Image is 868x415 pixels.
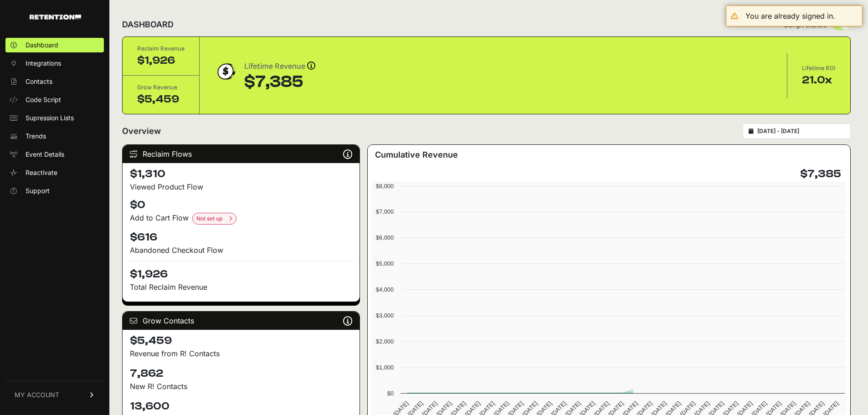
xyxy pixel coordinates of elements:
[137,53,185,68] div: $1,926
[130,198,352,212] h4: $0
[5,38,104,52] a: Dashboard
[30,15,81,20] img: Retention.com
[26,95,61,104] span: Code Script
[130,181,352,192] div: Viewed Product Flow
[5,165,104,180] a: Reactivate
[26,186,50,195] span: Support
[26,77,52,86] span: Contacts
[130,167,352,181] h4: $1,310
[130,212,352,225] div: Add to Cart Flow
[5,147,104,162] a: Event Details
[26,168,57,177] span: Reactivate
[122,125,161,138] h2: Overview
[214,60,237,83] img: dollar-coin-05c43ed7efb7bc0c12610022525b4bbbb207c7efeef5aecc26f025e68dcafac9.png
[5,111,104,125] a: Supression Lists
[26,41,58,50] span: Dashboard
[5,56,104,71] a: Integrations
[376,364,394,371] text: $1,000
[376,234,394,241] text: $6,000
[800,167,841,181] h4: $7,385
[26,132,46,141] span: Trends
[5,74,104,89] a: Contacts
[376,183,394,190] text: $8,000
[123,312,360,330] div: Grow Contacts
[130,245,352,256] div: Abandoned Checkout Flow
[802,64,836,73] div: Lifetime ROI
[376,312,394,319] text: $3,000
[130,282,352,292] p: Total Reclaim Revenue
[137,44,185,53] div: Reclaim Revenue
[244,73,315,91] div: $7,385
[26,59,61,68] span: Integrations
[375,149,458,161] h3: Cumulative Revenue
[376,208,394,215] text: $7,000
[123,145,360,163] div: Reclaim Flows
[130,366,352,381] h4: 7,862
[244,60,315,73] div: Lifetime Revenue
[5,184,104,198] a: Support
[26,113,74,123] span: Supression Lists
[745,10,835,21] div: You are already signed in.
[5,92,104,107] a: Code Script
[5,381,104,409] a: MY ACCOUNT
[376,286,394,293] text: $4,000
[130,261,352,282] h4: $1,926
[137,92,185,107] div: $5,459
[130,399,352,414] h4: 13,600
[122,18,174,31] h2: DASHBOARD
[387,390,394,397] text: $0
[130,348,352,359] p: Revenue from R! Contacts
[26,150,64,159] span: Event Details
[130,230,352,245] h4: $616
[130,381,352,392] p: New R! Contacts
[130,333,352,348] h4: $5,459
[5,129,104,143] a: Trends
[376,260,394,267] text: $5,000
[802,73,836,87] div: 21.0x
[376,338,394,345] text: $2,000
[15,390,59,400] span: MY ACCOUNT
[137,83,185,92] div: Grow Revenue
